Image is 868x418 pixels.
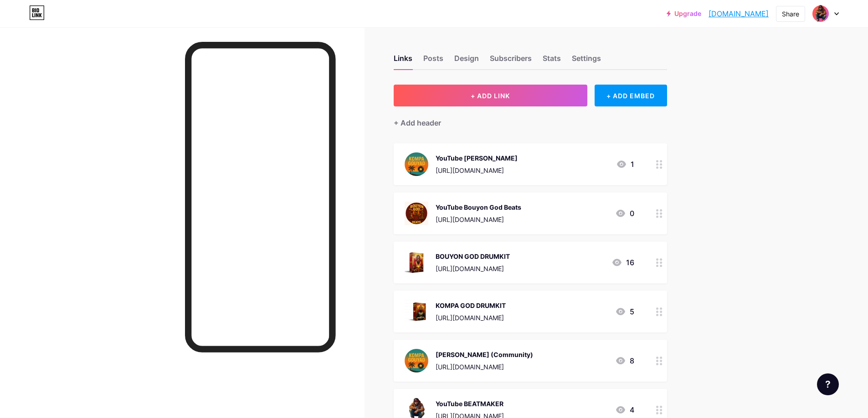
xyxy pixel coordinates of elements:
div: YouTube [PERSON_NAME] [436,153,518,163]
img: mandragon [812,5,829,22]
div: Design [454,53,479,69]
div: [URL][DOMAIN_NAME] [436,215,521,224]
div: + ADD EMBED [595,85,667,106]
div: [URL][DOMAIN_NAME] [436,264,510,273]
div: 4 [615,404,634,415]
div: Stats [543,53,561,69]
div: BOUYON GOD DRUMKIT [436,252,510,261]
div: [URL][DOMAIN_NAME] [436,313,506,322]
div: 5 [615,306,634,317]
button: + ADD LINK [394,85,587,106]
a: Upgrade [667,10,701,17]
div: 0 [615,208,634,219]
img: KOMPA GOUYAD (Community) [405,349,428,373]
a: [DOMAIN_NAME] [709,8,769,19]
div: 8 [615,355,634,366]
div: YouTube Bouyon God Beats [436,202,521,212]
div: KOMPA GOD DRUMKIT [436,301,506,310]
div: 1 [616,159,634,170]
div: Posts [423,53,443,69]
div: 16 [611,257,634,268]
img: BOUYON GOD DRUMKIT [405,251,428,274]
div: YouTube BEATMAKER [436,399,504,408]
img: YouTube Bouyon God Beats [405,201,428,225]
img: YouTube KOMPA GOUYAD [405,152,428,176]
span: + ADD LINK [471,92,510,100]
div: + Add header [394,117,441,128]
div: Subscribers [490,53,532,69]
div: Links [394,53,412,69]
img: KOMPA GOD DRUMKIT [405,300,428,323]
div: Share [782,9,799,19]
div: Settings [572,53,601,69]
div: [PERSON_NAME] (Community) [436,350,533,359]
div: [URL][DOMAIN_NAME] [436,166,518,175]
div: [URL][DOMAIN_NAME] [436,362,533,372]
